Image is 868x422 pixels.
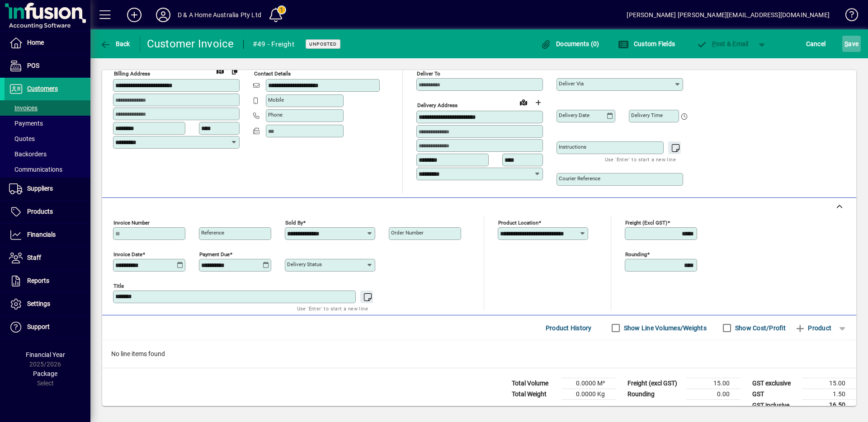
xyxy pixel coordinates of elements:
a: Communications [5,162,90,177]
a: Payments [5,116,90,131]
td: 0.0000 M³ [561,378,616,389]
button: Product [790,320,836,336]
a: Products [5,201,90,223]
span: Support [27,323,50,330]
a: Staff [5,247,90,269]
a: View on map [213,63,227,78]
mat-label: Deliver via [559,80,584,87]
a: Knowledge Base [839,2,857,31]
a: Invoices [5,100,90,116]
a: Settings [5,293,90,315]
td: Total Weight [507,389,561,400]
span: Products [27,208,53,215]
mat-label: Rounding [625,251,647,258]
mat-label: Product location [498,220,538,226]
mat-label: Freight (excl GST) [625,220,667,226]
span: Back [100,40,130,47]
span: Communications [9,166,62,173]
span: ost & Email [696,40,749,47]
td: GST exclusive [748,378,802,389]
span: POS [27,62,39,69]
td: 15.00 [686,378,741,389]
a: View on map [516,95,531,109]
button: Cancel [804,36,828,52]
mat-label: Delivery status [287,261,322,267]
mat-label: Invoice number [113,220,150,226]
button: Custom Fields [616,36,677,52]
a: Financials [5,224,90,246]
span: Package [33,370,57,377]
div: #49 - Freight [253,37,294,52]
label: Show Cost/Profit [733,324,786,333]
div: [PERSON_NAME] [PERSON_NAME][EMAIL_ADDRESS][DOMAIN_NAME] [627,8,830,22]
span: Backorders [9,150,47,158]
mat-label: Deliver To [417,70,440,77]
td: 1.50 [802,389,856,400]
mat-label: Payment due [199,251,230,258]
mat-label: Instructions [559,144,586,150]
a: Quotes [5,131,90,146]
td: Rounding [623,389,686,400]
div: Customer Invoice [147,37,234,51]
mat-label: Order number [391,230,424,236]
app-page-header-button: Back [90,36,140,52]
mat-label: Invoice date [113,251,142,258]
td: GST [748,389,802,400]
span: Cancel [806,37,826,51]
mat-hint: Use 'Enter' to start a new line [605,154,676,164]
span: Customers [27,85,58,92]
td: Total Volume [507,378,561,389]
span: Home [27,39,44,46]
span: Unposted [309,41,337,47]
label: Show Line Volumes/Weights [622,324,707,333]
span: Payments [9,120,43,127]
mat-label: Delivery time [631,112,663,118]
span: Staff [27,254,41,261]
a: Support [5,316,90,338]
button: Profile [149,7,178,23]
span: Financial Year [26,351,65,358]
button: Save [842,36,861,52]
a: Reports [5,270,90,292]
span: S [844,40,848,47]
span: Custom Fields [618,40,675,47]
button: Copy to Delivery address [227,64,242,78]
td: 16.50 [802,400,856,411]
mat-hint: Use 'Enter' to start a new line [297,303,368,314]
mat-label: Title [113,283,124,289]
span: Product [795,321,831,335]
td: 15.00 [802,378,856,389]
mat-label: Mobile [268,97,284,103]
a: Home [5,32,90,54]
td: 0.0000 Kg [561,389,616,400]
button: Choose address [531,95,545,110]
mat-label: Sold by [285,220,303,226]
td: 0.00 [686,389,741,400]
td: Freight (excl GST) [623,378,686,389]
button: Product History [542,320,595,336]
span: Suppliers [27,185,53,192]
div: No line items found [102,340,856,368]
span: Quotes [9,135,35,142]
a: Backorders [5,146,90,162]
span: Financials [27,231,56,238]
span: Documents (0) [541,40,599,47]
mat-label: Reference [201,230,224,236]
a: POS [5,55,90,77]
button: Back [98,36,132,52]
span: Invoices [9,104,38,112]
button: Add [120,7,149,23]
span: Settings [27,300,50,307]
button: Post & Email [692,36,753,52]
a: Suppliers [5,178,90,200]
td: GST inclusive [748,400,802,411]
mat-label: Courier Reference [559,175,600,182]
span: ave [844,37,859,51]
mat-label: Phone [268,112,283,118]
mat-label: Delivery date [559,112,590,118]
span: Reports [27,277,49,284]
button: Documents (0) [538,36,602,52]
div: D & A Home Australia Pty Ltd [178,8,261,22]
span: P [712,40,716,47]
span: Product History [546,321,592,335]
